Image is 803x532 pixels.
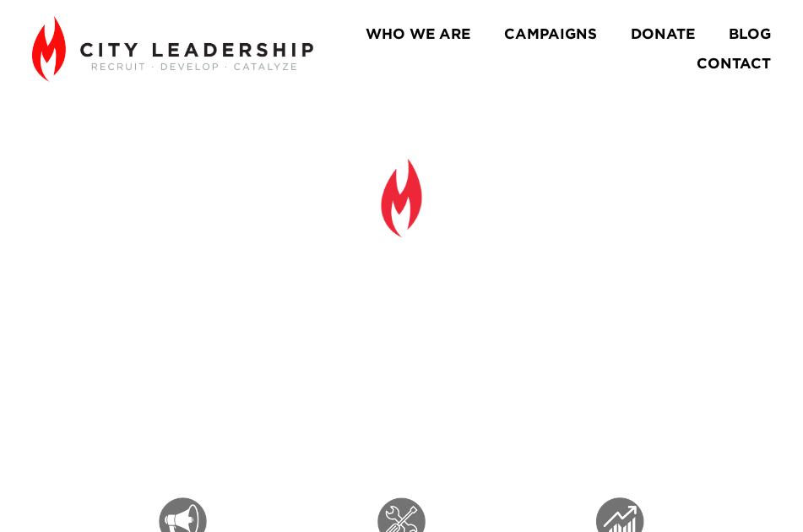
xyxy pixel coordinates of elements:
[504,20,597,49] a: CAMPAIGNS
[32,16,313,82] img: City Leadership - Recruit. Develop. Catalyze.
[697,49,771,78] a: CONTACT
[366,20,470,49] a: WHO WE ARE
[631,20,695,49] a: DONATE
[729,20,771,49] a: BLOG
[199,247,615,363] strong: Everything Rises and Falls on Leadership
